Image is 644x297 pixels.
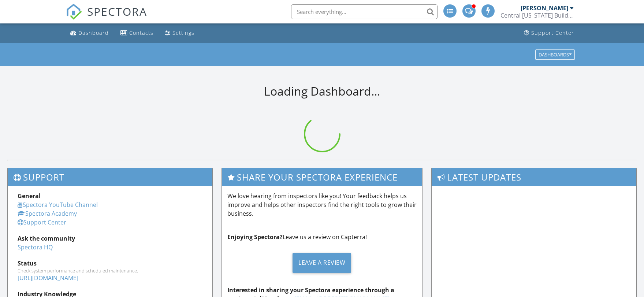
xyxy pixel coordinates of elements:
[129,29,153,36] div: Contacts
[18,268,202,274] div: Check system performance and scheduled maintenance.
[227,233,283,241] strong: Enjoying Spectora?
[78,29,109,36] div: Dashboard
[227,192,417,218] p: We love hearing from inspectors like you! Your feedback helps us improve and helps other inspecto...
[18,218,66,226] a: Support Center
[172,29,194,36] div: Settings
[18,234,202,243] div: Ask the community
[539,52,572,57] div: Dashboards
[66,10,147,25] a: SPECTORA
[432,168,636,186] h3: Latest Updates
[521,4,568,12] div: [PERSON_NAME]
[500,12,574,19] div: Central Florida Building Inspectors
[293,253,351,273] div: Leave a Review
[18,259,202,268] div: Status
[291,4,438,19] input: Search everything...
[227,247,417,278] a: Leave a Review
[67,26,112,40] a: Dashboard
[227,233,417,241] p: Leave us a review on Capterra!
[66,4,82,20] img: The Best Home Inspection Software - Spectora
[521,26,577,40] a: Support Center
[222,168,422,186] h3: Share Your Spectora Experience
[118,26,156,40] a: Contacts
[18,243,53,251] a: Spectora HQ
[18,201,98,209] a: Spectora YouTube Channel
[8,168,212,186] h3: Support
[18,192,41,200] strong: General
[18,274,78,282] a: [URL][DOMAIN_NAME]
[18,209,77,218] a: Spectora Academy
[162,26,197,40] a: Settings
[531,29,574,36] div: Support Center
[535,49,575,60] button: Dashboards
[87,4,147,19] span: SPECTORA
